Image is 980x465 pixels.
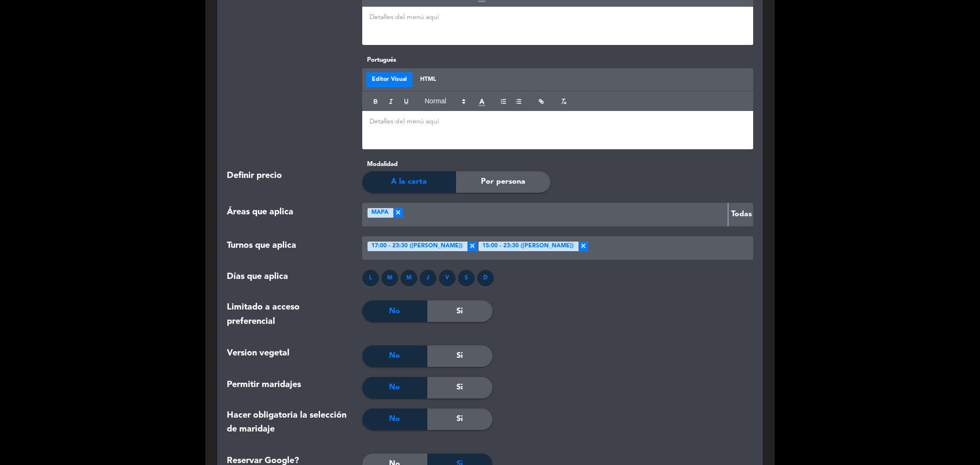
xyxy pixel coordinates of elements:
[389,381,400,394] span: No
[457,381,463,394] span: Si
[393,208,403,218] span: ×
[227,378,301,392] span: Permitir maridajes
[728,203,753,226] button: Todas
[420,270,436,287] div: J
[457,305,463,318] span: Si
[362,159,551,169] div: Modalidad
[227,239,296,253] span: Turnos que aplica
[389,413,400,425] span: No
[362,270,379,287] div: L
[389,350,400,362] span: No
[371,208,389,218] span: MAPA
[366,72,412,88] button: Editor Visual
[227,270,288,284] span: Días que aplica
[481,176,525,188] span: Por persona
[468,242,477,251] span: ×
[401,270,417,287] div: M
[389,305,400,318] span: No
[457,413,463,425] span: Si
[362,55,754,65] label: Portugués
[391,176,427,188] span: A la carta
[227,169,282,183] span: Definir precio
[457,350,463,362] span: Si
[227,205,293,219] span: Áreas que aplica
[439,270,456,287] div: V
[579,242,588,251] span: ×
[227,346,290,360] span: Version vegetal
[477,270,494,287] div: D
[381,270,398,287] div: M
[227,300,348,329] span: Limitado a acceso preferencial
[414,72,442,88] button: HTML
[371,242,463,251] span: 17:00 - 23:30 ([PERSON_NAME])
[458,270,475,287] div: S
[227,409,348,437] span: Hacer obligatoria la selección de maridaje
[482,242,574,251] span: 15:00 - 23:30 ([PERSON_NAME])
